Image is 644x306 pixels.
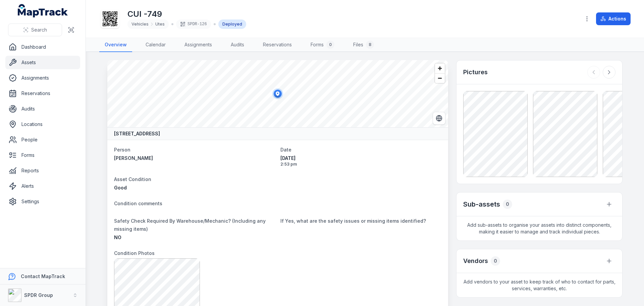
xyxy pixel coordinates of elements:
[31,27,47,33] span: Search
[24,292,53,298] strong: SPDR Group
[114,176,151,182] span: Asset Condition
[5,118,80,131] a: Locations
[5,179,80,193] a: Alerts
[225,38,250,52] a: Audits
[218,19,246,29] div: Deployed
[5,133,80,146] a: People
[5,87,80,100] a: Reservations
[18,4,68,17] a: MapTrack
[596,12,631,25] button: Actions
[5,195,80,208] a: Settings
[8,24,62,36] button: Search
[131,21,149,27] span: Vehicles
[280,155,441,167] time: 28/01/2025, 2:53:45 pm
[366,41,374,49] div: 8
[463,68,488,77] h3: Pictures
[114,147,130,152] span: Person
[5,40,80,54] a: Dashboard
[280,162,441,167] span: 2:53 pm
[435,73,445,83] button: Zoom out
[280,155,441,162] span: [DATE]
[463,256,488,266] h3: Vendors
[258,38,297,52] a: Reservations
[503,200,512,209] div: 0
[5,102,80,116] a: Audits
[435,63,445,73] button: Zoom in
[21,273,65,279] strong: Contact MapTrack
[114,130,160,137] strong: [STREET_ADDRESS]
[114,218,266,232] span: Safety Check Required By Warehouse/Mechanic? (Including any missing items)
[463,200,500,209] h2: Sub-assets
[5,71,80,85] a: Assignments
[433,112,445,125] button: Switch to Satellite View
[114,234,121,240] span: NO
[107,60,448,127] canvas: Map
[5,164,80,177] a: Reports
[155,21,165,27] span: Utes
[457,273,622,297] span: Add vendors to your asset to keep track of who to contact for parts, services, warranties, etc.
[99,38,132,52] a: Overview
[348,38,379,52] a: Files8
[140,38,171,52] a: Calendar
[280,147,291,152] span: Date
[280,218,426,224] span: If Yes, what are the safety issues or missing items identified?
[114,185,127,190] span: Good
[5,148,80,162] a: Forms
[114,250,155,256] span: Condition Photos
[127,9,246,19] h1: CUI -749
[179,38,217,52] a: Assignments
[114,201,162,206] span: Condition comments
[326,41,334,49] div: 0
[491,256,500,266] div: 0
[114,155,275,162] a: [PERSON_NAME]
[457,216,622,241] span: Add sub-assets to organise your assets into distinct components, making it easier to manage and t...
[305,38,340,52] a: Forms0
[176,19,211,29] div: SPDR-126
[5,56,80,69] a: Assets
